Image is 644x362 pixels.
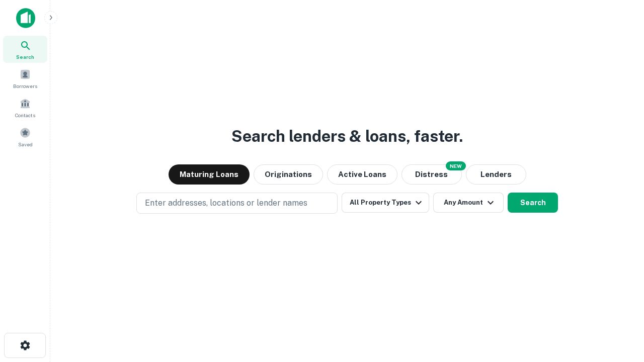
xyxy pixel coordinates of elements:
[13,82,37,90] span: Borrowers
[136,193,338,214] button: Enter addresses, locations or lender names
[3,94,47,121] a: Contacts
[594,282,644,330] iframe: Chat Widget
[327,164,397,185] button: Active Loans
[508,193,558,213] button: Search
[231,124,463,148] h3: Search lenders & loans, faster.
[16,8,35,28] img: capitalize-icon.png
[446,161,466,170] div: NEW
[16,53,34,61] span: Search
[18,140,33,148] span: Saved
[3,36,47,63] a: Search
[254,164,323,185] button: Originations
[169,164,250,185] button: Maturing Loans
[3,65,47,92] a: Borrowers
[401,164,462,185] button: Search distressed loans with lien and other non-mortgage details.
[15,111,35,119] span: Contacts
[145,197,307,209] p: Enter addresses, locations or lender names
[466,164,526,185] button: Lenders
[433,193,504,213] button: Any Amount
[342,193,429,213] button: All Property Types
[3,123,47,150] a: Saved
